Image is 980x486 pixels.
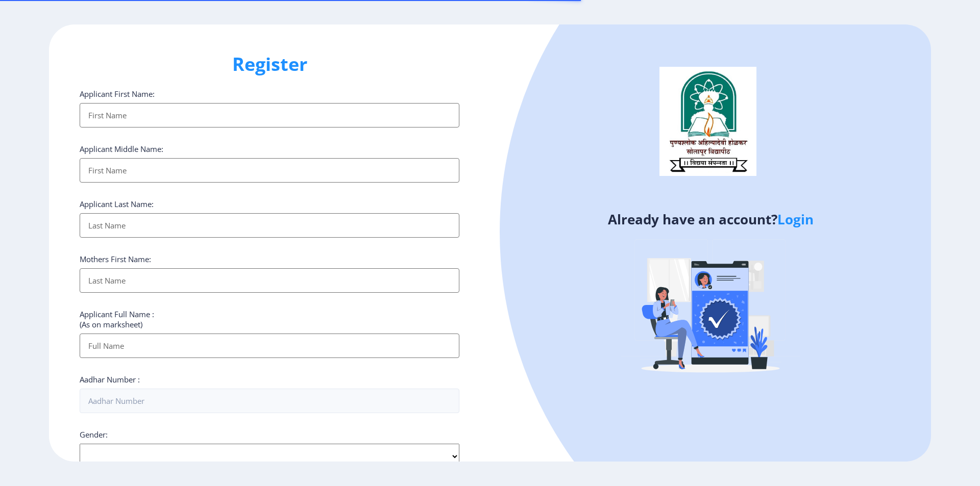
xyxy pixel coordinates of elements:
label: Aadhar Number : [80,374,140,385]
a: Login [777,210,814,228]
h4: Already have an account? [498,211,923,227]
label: Mothers First Name: [80,254,151,264]
h1: Register [80,52,459,76]
input: First Name [80,158,459,183]
label: Applicant First Name: [80,89,155,99]
input: Last Name [80,268,459,293]
label: Applicant Full Name : (As on marksheet) [80,309,154,329]
input: Full Name [80,334,459,358]
input: First Name [80,103,459,127]
label: Gender: [80,429,108,440]
input: Last Name [80,213,459,238]
input: Aadhar Number [80,389,459,413]
img: Verified-rafiki.svg [621,220,800,398]
label: Applicant Last Name: [80,199,154,209]
label: Applicant Middle Name: [80,144,163,154]
img: logo [659,67,756,176]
